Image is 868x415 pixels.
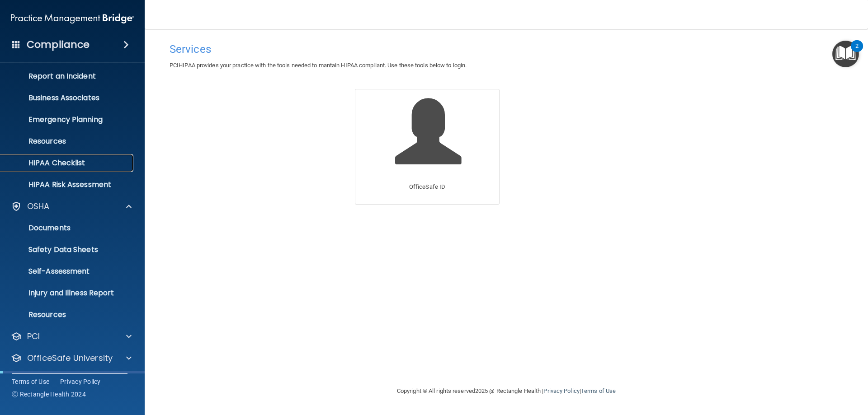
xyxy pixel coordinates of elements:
div: Copyright © All rights reserved 2025 @ Rectangle Health | | [341,377,671,406]
a: PCI [11,331,132,342]
a: OSHA [11,201,132,212]
span: Ⓒ Rectangle Health 2024 [12,390,86,399]
button: Open Resource Center, 2 new notifications [832,41,859,67]
div: 2 [855,46,859,58]
p: Report an Incident [6,72,129,81]
a: Privacy Policy [60,377,101,386]
p: Resources [6,137,129,146]
a: OfficeSafe University [11,353,132,364]
p: HIPAA Risk Assessment [6,180,129,189]
p: Emergency Planning [6,115,129,124]
span: PCIHIPAA provides your practice with the tools needed to mantain HIPAA compliant. Use these tools... [170,62,467,69]
p: Resources [6,310,129,319]
p: Injury and Illness Report [6,289,129,298]
h4: Compliance [27,38,90,51]
h4: Services [170,43,843,55]
p: Self-Assessment [6,267,129,276]
p: Business Associates [6,93,129,103]
a: Terms of Use [12,377,49,386]
p: HIPAA Checklist [6,159,129,168]
a: Privacy Policy [543,387,579,394]
p: OfficeSafe ID [409,182,445,192]
p: OSHA [27,201,50,212]
p: PCI [27,331,40,342]
p: Safety Data Sheets [6,245,129,254]
p: Documents [6,224,129,233]
a: OfficeSafe ID [355,89,500,204]
a: Terms of Use [581,387,616,394]
img: PMB logo [11,9,134,28]
p: OfficeSafe University [27,353,113,364]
